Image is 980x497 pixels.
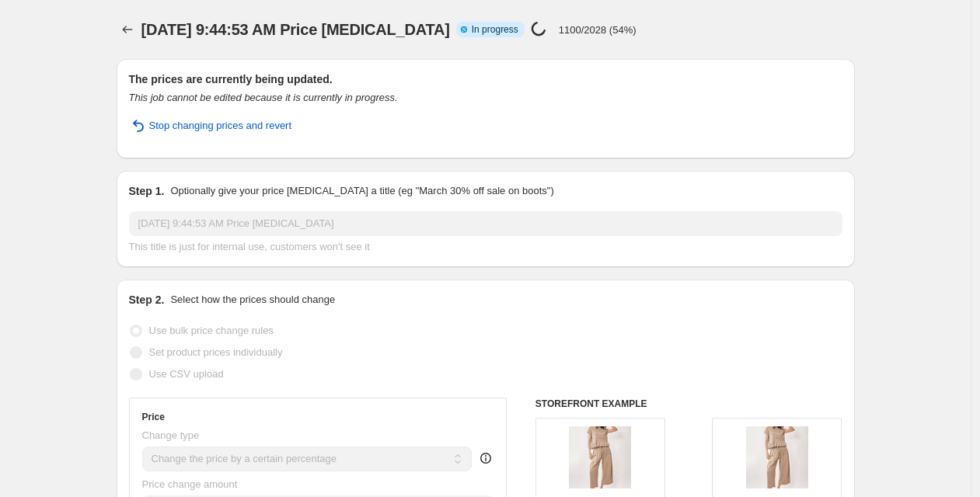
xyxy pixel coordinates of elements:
[170,292,335,308] p: Select how the prices should change
[569,426,631,488] img: DETP40227_8_3_80x.jpg
[149,118,292,134] span: Stop changing prices and revert
[478,450,493,466] div: help
[120,113,302,138] button: Stop changing prices and revert
[117,19,138,40] button: Price change jobs
[141,21,450,38] span: [DATE] 9:44:53 AM Price [MEDICAL_DATA]
[142,478,238,490] span: Price change amount
[535,398,842,410] h6: STOREFRONT EXAMPLE
[170,183,553,199] p: Optionally give your price [MEDICAL_DATA] a title (eg "March 30% off sale on boots")
[472,23,518,36] span: In progress
[149,368,224,380] span: Use CSV upload
[129,71,842,87] h2: The prices are currently being updated.
[129,211,842,236] input: 30% off holiday sale
[129,292,165,308] h2: Step 2.
[129,241,370,252] span: This title is just for internal use, customers won't see it
[129,92,398,103] i: This job cannot be edited because it is currently in progress.
[149,346,283,358] span: Set product prices individually
[559,24,636,36] p: 1100/2028 (54%)
[746,426,808,488] img: DETP40227_8_3_80x.jpg
[149,325,274,336] span: Use bulk price change rules
[142,429,200,441] span: Change type
[129,183,165,199] h2: Step 1.
[142,411,165,423] h3: Price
